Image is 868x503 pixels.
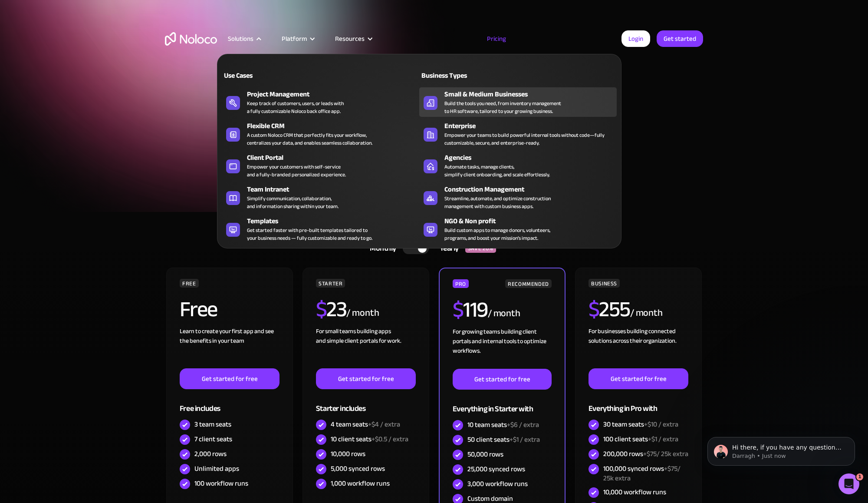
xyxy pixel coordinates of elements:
[331,420,400,429] div: 4 team seats
[589,389,688,417] div: Everything in Pro with
[316,327,416,368] div: For small teams building apps and simple client portals for work. ‍
[453,327,552,369] div: For growing teams building client portals and internal tools to optimize workflows.
[194,449,227,459] div: 2,000 rows
[331,464,385,473] div: 5,000 synced rows
[467,450,503,459] div: 50,000 rows
[444,184,621,195] div: Construction Management
[444,163,550,179] div: Automate tasks, manage clients, simplify client onboarding, and scale effortlessly.
[228,33,253,44] div: Solutions
[444,195,551,210] div: Streamline, automate, and optimize construction management with custom business apps.
[222,214,419,244] a: TemplatesGet started faster with pre-built templates tailored toyour business needs — fully custo...
[194,434,232,444] div: 7 client seats
[589,327,688,368] div: For businesses building connected solutions across their organization. ‍
[335,33,365,44] div: Resources
[507,418,539,431] span: +$6 / extra
[643,447,688,460] span: +$75/ 25k extra
[368,418,400,431] span: +$4 / extra
[359,242,403,255] div: Monthly
[217,42,621,248] nav: Solutions
[603,462,681,485] span: +$75/ 25k extra
[194,479,248,488] div: 100 workflow runs
[488,307,520,321] div: / month
[222,119,419,149] a: Flexible CRMA custom Noloco CRM that perfectly fits your workflow,centralizes your data, and enab...
[589,279,620,288] div: BUSINESS
[467,435,540,444] div: 50 client seats
[644,418,678,431] span: +$10 / extra
[419,65,617,85] a: Business Types
[453,289,464,330] span: $
[444,216,621,226] div: NGO & Non profit
[247,184,423,195] div: Team Intranet
[316,298,347,320] h2: 23
[419,182,617,212] a: Construction ManagementStreamline, automate, and optimize constructionmanagement with custom busi...
[419,87,617,117] a: Small & Medium BusinessesBuild the tools you need, from inventory managementto HR software, tailo...
[444,89,621,99] div: Small & Medium Businesses
[194,464,239,473] div: Unlimited apps
[444,226,550,242] div: Build custom apps to manage donors, volunteers, programs, and boost your mission’s impact.
[247,131,372,147] div: A custom Noloco CRM that perfectly fits your workflow, centralizes your data, and enables seamles...
[453,279,469,288] div: PRO
[331,434,408,444] div: 10 client seats
[316,279,345,288] div: STARTER
[467,464,525,474] div: 25,000 synced rows
[510,433,540,446] span: +$1 / extra
[217,33,271,44] div: Solutions
[165,32,217,46] a: home
[648,433,678,446] span: +$1 / extra
[453,390,552,418] div: Everything in Starter with
[180,389,279,417] div: Free includes
[589,368,688,389] a: Get started for free
[316,368,416,389] a: Get started for free
[271,33,324,44] div: Platform
[603,420,678,429] div: 30 team seats
[247,99,344,115] div: Keep track of customers, users, or leads with a fully customizable Noloco back office app.
[603,464,688,483] div: 100,000 synced rows
[419,214,617,244] a: NGO & Non profitBuild custom apps to manage donors, volunteers,programs, and boost your mission’s...
[419,70,514,81] div: Business Types
[247,216,423,226] div: Templates
[429,242,465,255] div: Yearly
[603,487,666,497] div: 10,000 workflow runs
[180,327,279,368] div: Learn to create your first app and see the benefits in your team ‍
[222,151,419,180] a: Client PortalEmpower your customers with self-serviceand a fully-branded personalized experience.
[331,449,365,459] div: 10,000 rows
[316,289,327,330] span: $
[621,30,650,47] a: Login
[247,152,423,163] div: Client Portal
[444,131,612,147] div: Empower your teams to build powerful internal tools without code—fully customizable, secure, and ...
[247,226,372,242] div: Get started faster with pre-built templates tailored to your business needs — fully customizable ...
[476,33,517,44] a: Pricing
[194,420,231,429] div: 3 team seats
[222,182,419,212] a: Team IntranetSimplify communication, collaboration,and information sharing within your team.
[589,289,599,330] span: $
[165,91,703,117] h1: A plan for organizations of all sizes
[444,152,621,163] div: Agencies
[419,151,617,180] a: AgenciesAutomate tasks, manage clients,simplify client onboarding, and scale effortlessly.
[453,299,488,321] h2: 119
[222,65,419,85] a: Use Cases
[316,389,416,417] div: Starter includes
[856,473,863,480] span: 1
[630,306,663,320] div: / month
[603,434,678,444] div: 100 client seats
[247,163,346,179] div: Empower your customers with self-service and a fully-branded personalized experience.
[603,449,688,459] div: 200,000 rows
[694,419,868,480] iframe: Intercom notifications message
[372,433,408,446] span: +$0.5 / extra
[838,473,859,494] iframe: Intercom live chat
[247,89,423,99] div: Project Management
[657,30,703,47] a: Get started
[589,298,630,320] h2: 255
[444,99,561,115] div: Build the tools you need, from inventory management to HR software, tailored to your growing busi...
[247,195,339,210] div: Simplify communication, collaboration, and information sharing within your team.
[465,244,496,253] div: SAVE 20%
[222,70,317,81] div: Use Cases
[282,33,307,44] div: Platform
[247,121,423,131] div: Flexible CRM
[331,479,390,488] div: 1,000 workflow runs
[180,279,199,288] div: FREE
